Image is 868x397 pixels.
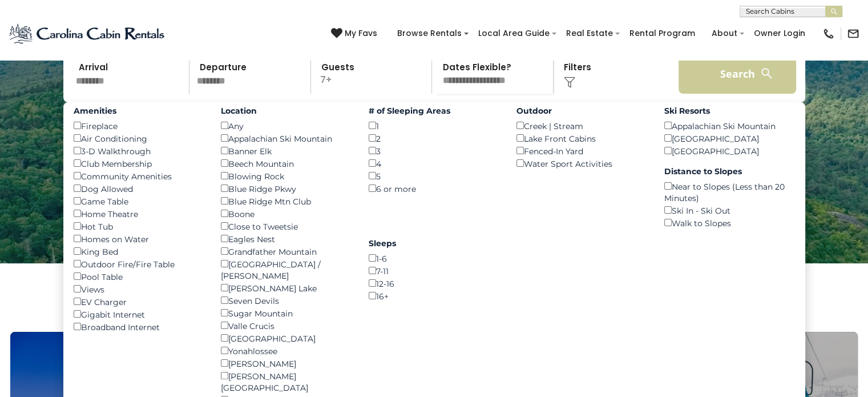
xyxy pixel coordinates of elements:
label: Outdoor [516,105,647,117]
label: # of Sleeping Areas [369,105,499,117]
div: Hot Tub [74,220,204,232]
div: 1-6 [369,252,499,264]
div: Views [74,283,204,295]
img: filter--v1.png [564,77,575,88]
a: Real Estate [560,25,619,42]
div: Fenced-In Yard [516,145,647,157]
div: Gigabit Internet [74,308,204,320]
a: Local Area Guide [473,25,555,42]
div: Broadband Internet [74,320,204,333]
div: Home Theatre [74,207,204,220]
img: mail-regular-black.png [847,27,859,40]
p: 7+ [314,54,432,94]
div: Blue Ridge Mtn Club [221,195,352,207]
div: Boone [221,207,352,220]
div: Valle Crucis [221,319,352,332]
div: Yonahlossee [221,344,352,357]
div: Blue Ridge Pkwy [221,182,352,195]
div: 3 [369,145,499,157]
div: EV Charger [74,295,204,308]
div: [PERSON_NAME] [221,357,352,370]
a: My Favs [331,27,380,40]
img: phone-regular-black.png [822,27,835,40]
span: My Favs [345,27,377,39]
div: Outdoor Fire/Fire Table [74,258,204,270]
div: Sugar Mountain [221,307,352,319]
div: [GEOGRAPHIC_DATA] [664,145,795,157]
div: Creek | Stream [516,119,647,132]
div: Ski In - Ski Out [664,204,795,216]
div: Water Sport Activities [516,157,647,170]
div: Lake Front Cabins [516,132,647,145]
div: Blowing Rock [221,170,352,182]
a: Browse Rentals [391,25,467,42]
label: Distance to Slopes [664,166,795,177]
div: 12-16 [369,277,499,290]
a: Rental Program [624,25,701,42]
div: Appalachian Ski Mountain [221,132,352,145]
label: Ski Resorts [664,105,795,117]
div: Any [221,119,352,132]
div: Fireplace [74,119,204,132]
a: About [706,25,743,42]
div: Beech Mountain [221,157,352,170]
div: 16+ [369,290,499,302]
div: Walk to Slopes [664,216,795,229]
div: 5 [369,170,499,182]
div: Game Table [74,195,204,207]
button: Search [679,54,797,94]
div: 3-D Walkthrough [74,145,204,157]
div: King Bed [74,245,204,258]
div: Club Membership [74,157,204,170]
div: Community Amenities [74,170,204,182]
div: Dog Allowed [74,182,204,195]
div: Seven Devils [221,294,352,307]
div: 2 [369,132,499,145]
img: search-regular-white.png [760,66,774,81]
label: Amenities [74,105,204,117]
div: Banner Elk [221,145,352,157]
div: [GEOGRAPHIC_DATA] / [PERSON_NAME] [221,258,352,282]
div: [GEOGRAPHIC_DATA] [221,332,352,344]
div: [PERSON_NAME][GEOGRAPHIC_DATA] [221,370,352,394]
div: [GEOGRAPHIC_DATA] [664,132,795,145]
label: Sleeps [369,238,499,249]
div: Near to Slopes (Less than 20 Minutes) [664,180,795,204]
label: Location [221,105,352,117]
img: Blue-2.png [9,22,167,45]
div: [PERSON_NAME] Lake [221,282,352,294]
div: 4 [369,157,499,170]
div: Appalachian Ski Mountain [664,119,795,132]
div: 6 or more [369,182,499,195]
div: Pool Table [74,270,204,283]
div: Close to Tweetsie [221,220,352,232]
h3: Select Your Destination [9,292,859,332]
a: Owner Login [748,25,811,42]
div: 7-11 [369,264,499,277]
div: Eagles Nest [221,232,352,245]
div: 1 [369,119,499,132]
div: Homes on Water [74,232,204,245]
div: Air Conditioning [74,132,204,145]
div: Grandfather Mountain [221,245,352,258]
